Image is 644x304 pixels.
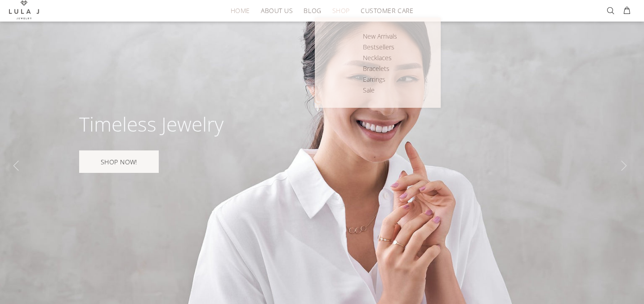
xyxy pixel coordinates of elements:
[363,74,407,85] a: Earrings
[332,7,350,14] span: SHOP
[363,31,407,42] a: New Arrivals
[363,32,397,40] span: New Arrivals
[363,75,385,84] span: Earrings
[298,4,326,18] a: BLOG
[363,64,389,73] span: Bracelets
[363,53,392,62] span: Necklaces
[363,53,407,63] a: Necklaces
[355,4,413,18] a: CUSTOMER CARE
[304,7,321,14] span: BLOG
[255,4,298,18] a: ABOUT US
[79,114,224,134] div: Timeless Jewelry
[79,150,159,173] a: SHOP NOW!
[363,63,407,74] a: Bracelets
[261,7,293,14] span: ABOUT US
[363,42,407,53] a: Bestsellers
[231,7,250,14] span: HOME
[225,4,255,18] a: HOME
[361,7,413,14] span: CUSTOMER CARE
[363,85,407,96] a: Sale
[363,43,394,51] span: Bestsellers
[327,4,355,18] a: SHOP
[363,86,375,94] span: Sale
